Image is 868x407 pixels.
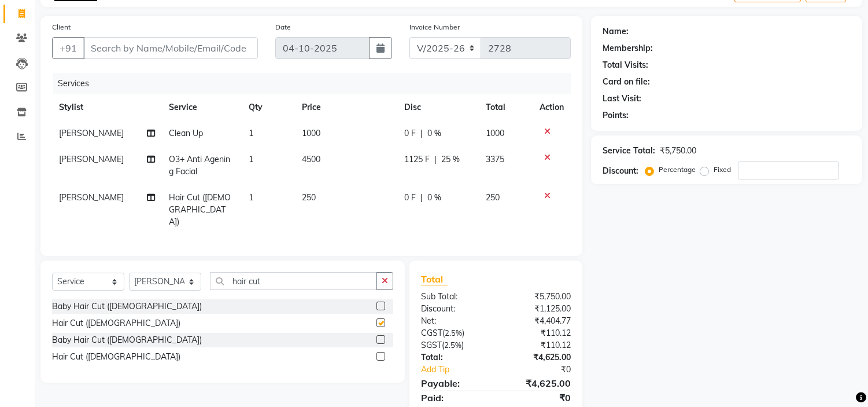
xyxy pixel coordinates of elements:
th: Service [162,94,242,120]
div: ₹0 [510,364,580,376]
div: Baby Hair Cut ([DEMOGRAPHIC_DATA]) [52,334,202,346]
th: Stylist [52,94,162,120]
span: | [420,192,423,204]
div: Hair Cut ([DEMOGRAPHIC_DATA]) [52,317,180,329]
div: Name: [603,25,629,38]
label: Date [275,22,291,32]
span: 0 F [404,192,416,204]
div: Service Total: [603,145,655,157]
div: Total: [412,351,496,364]
span: 1000 [486,128,504,138]
div: Last Visit: [603,93,641,105]
span: CGST [421,328,442,338]
div: Discount: [603,165,638,177]
a: Add Tip [412,364,510,376]
span: | [434,153,437,166]
div: Total Visits: [603,59,648,71]
span: 1000 [302,128,320,138]
div: ₹4,625.00 [496,376,580,390]
input: Search or Scan [210,272,377,290]
span: 1 [249,154,253,164]
span: Total [421,273,448,285]
label: Fixed [714,164,731,175]
label: Client [52,22,71,32]
span: [PERSON_NAME] [59,192,124,203]
div: ( ) [412,327,496,339]
span: Hair Cut ([DEMOGRAPHIC_DATA]) [169,192,231,227]
div: Hair Cut ([DEMOGRAPHIC_DATA]) [52,351,180,363]
span: 250 [486,192,500,203]
span: [PERSON_NAME] [59,154,124,164]
span: 2.5% [444,340,461,350]
div: Paid: [412,391,496,405]
span: 1125 F [404,153,430,166]
th: Qty [242,94,295,120]
label: Percentage [659,164,696,175]
div: Points: [603,109,629,122]
th: Price [295,94,397,120]
div: ₹1,125.00 [496,303,580,315]
button: +91 [52,37,84,59]
div: ₹110.12 [496,339,580,351]
span: SGST [421,340,442,350]
span: 2.5% [445,328,462,338]
div: ( ) [412,339,496,351]
span: O3+ Anti Agening Facial [169,154,230,177]
div: ₹110.12 [496,327,580,339]
span: 25 % [441,153,460,166]
label: Invoice Number [409,22,460,32]
th: Total [479,94,533,120]
span: Clean Up [169,128,203,138]
div: Net: [412,315,496,327]
span: 1 [249,192,253,203]
span: [PERSON_NAME] [59,128,124,138]
div: ₹5,750.00 [496,291,580,303]
span: 0 % [427,192,441,204]
div: Card on file: [603,76,650,88]
div: Payable: [412,376,496,390]
span: | [420,127,423,140]
th: Disc [397,94,479,120]
div: Baby Hair Cut ([DEMOGRAPHIC_DATA]) [52,300,202,313]
span: 250 [302,192,316,203]
div: Sub Total: [412,291,496,303]
th: Action [533,94,571,120]
span: 0 F [404,127,416,140]
div: Services [53,73,579,94]
span: 0 % [427,127,441,140]
span: 1 [249,128,253,138]
span: 4500 [302,154,320,164]
div: ₹4,404.77 [496,315,580,327]
input: Search by Name/Mobile/Email/Code [83,37,258,59]
div: Membership: [603,42,653,54]
div: ₹4,625.00 [496,351,580,364]
span: 3375 [486,154,504,164]
div: ₹5,750.00 [660,145,696,157]
div: Discount: [412,303,496,315]
div: ₹0 [496,391,580,405]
